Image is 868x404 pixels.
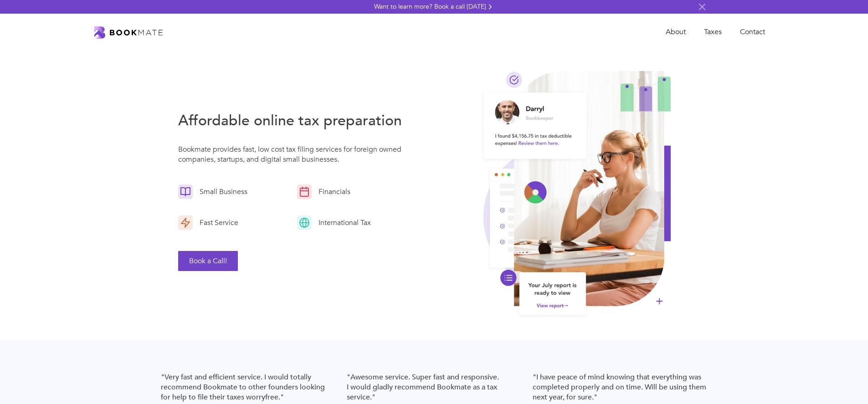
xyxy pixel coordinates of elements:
div: Want to learn more? Book a call [DATE] [374,2,486,11]
div: International Tax [312,218,373,228]
button: Book a Call! [178,251,238,271]
a: Contact [731,23,774,41]
blockquote: "Awesome service. Super fast and responsive. I would gladly recommend Bookmate as a tax service." [347,372,522,402]
div: Financials [312,187,353,197]
a: Taxes [695,23,731,41]
p: Bookmate provides fast, low cost tax filing services for foreign owned companies, startups, and d... [178,144,409,169]
blockquote: "I have peace of mind knowing that everything was completed properly and on time. Will be using t... [533,372,708,402]
a: About [657,23,695,41]
h3: Affordable online tax preparation [178,111,409,131]
blockquote: "Very fast and efficient service. I would totally recommend Bookmate to other founders looking fo... [161,372,336,402]
a: Want to learn more? Book a call [DATE] [374,2,494,11]
div: Small Business [193,187,250,197]
div: Fast Service [193,218,241,228]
